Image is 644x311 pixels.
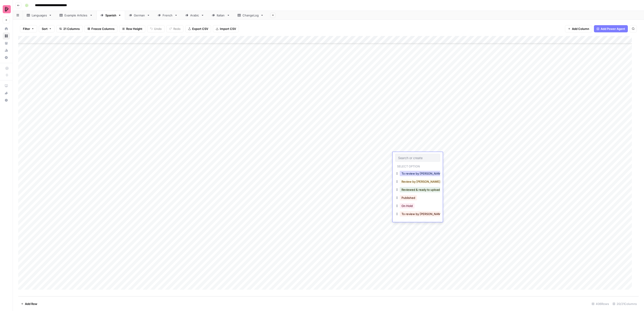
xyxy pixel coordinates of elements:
div: Spanish [105,13,116,18]
div: Italian [217,13,225,18]
a: French [154,11,181,20]
span: Freeze Columns [91,27,115,31]
div: Example Articles [64,13,88,18]
button: Help + Support [3,97,10,104]
span: Redo [173,27,181,31]
img: Preply Logo [3,5,11,13]
button: Published [400,195,417,200]
a: Spanish [97,11,125,20]
button: Row Height [119,25,145,32]
div: What's new? [3,90,10,96]
input: Search or create [398,156,437,160]
div: Languages [32,13,47,18]
button: What's new? [3,89,10,97]
div: Reviewed & ready to upload [395,186,440,194]
button: Undo [147,25,165,32]
a: Example Articles [56,11,97,20]
button: Add Power Agent [594,25,628,32]
span: Import CSV [220,27,236,31]
button: Sort [39,25,55,32]
div: Review by [PERSON_NAME] in progress [395,178,440,186]
a: Browse [3,32,10,40]
button: To review by [PERSON_NAME] [400,211,446,217]
button: Import CSV [213,25,239,32]
span: Sort [42,27,48,31]
button: Add Row [18,300,40,307]
a: German [125,11,154,20]
div: Arabic [190,13,199,18]
a: ChangeLog [234,11,267,20]
p: Select option [395,163,422,169]
a: Usage [3,47,10,54]
button: Export CSV [185,25,211,32]
span: Add Power Agent [601,27,625,31]
div: French [163,13,173,18]
div: On Hold [395,202,440,210]
button: Freeze Columns [84,25,117,32]
span: Add Column [572,27,589,31]
span: Export CSV [192,27,208,31]
a: AirOps Academy [3,82,10,89]
span: 21 Columns [63,27,80,31]
span: Add Row [25,302,37,306]
span: Undo [154,27,162,31]
a: Italian [208,11,234,20]
button: Reviewed & ready to upload [400,187,442,192]
button: To review by [PERSON_NAME] [400,171,446,176]
a: Settings [3,54,10,61]
div: To review by [PERSON_NAME] [395,170,440,178]
div: ChangeLog [243,13,259,18]
div: 20/21 Columns [611,300,639,307]
button: Redo [166,25,183,32]
span: Row Height [126,27,142,31]
a: Your Data [3,40,10,47]
button: Filter [20,25,37,32]
div: 406 Rows [590,300,611,307]
button: On Hold [400,203,415,209]
div: To review by [PERSON_NAME] [395,210,440,218]
button: 21 Columns [56,25,83,32]
button: Workspace: Preply [3,4,10,15]
div: German [134,13,145,18]
div: Published [395,194,440,202]
a: Home [3,25,10,32]
a: Arabic [181,11,208,20]
span: Filter [23,27,30,31]
a: Languages [23,11,56,20]
button: Add Column [565,25,592,32]
button: Review by [PERSON_NAME] in progress [400,179,459,184]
